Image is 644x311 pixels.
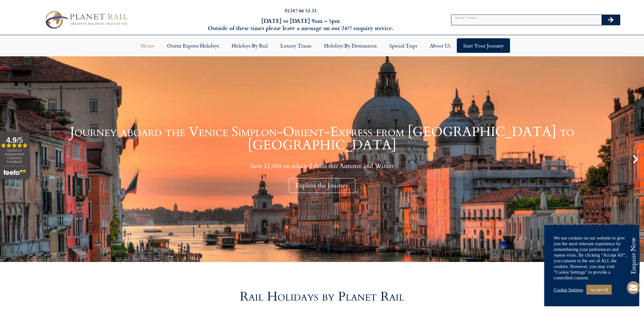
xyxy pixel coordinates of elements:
[134,38,161,53] a: Home
[274,38,318,53] a: Luxury Trains
[161,38,225,53] a: Orient Express Holidays
[285,7,316,14] a: 01347 66 53 33
[602,15,620,25] button: Search
[554,287,583,293] a: Cookie Settings
[383,38,424,53] a: Special Trips
[289,178,355,193] div: Explore the Journey
[424,38,457,53] a: About Us
[630,154,641,165] div: Next slide
[41,9,130,30] img: Planet Rail Train Holidays Logo
[225,38,274,53] a: Holidays by Rail
[586,285,612,295] a: Accept All
[318,38,383,53] a: Holidays by Destination
[554,235,630,281] div: We use cookies on our website to give you the most relevant experience by remembering your prefer...
[142,290,503,303] h2: Rail Holidays by Planet Rail
[3,38,641,53] nav: Menu
[16,125,628,152] h1: Journey aboard the Venice Simplon-Orient-Express from [GEOGRAPHIC_DATA] to [GEOGRAPHIC_DATA]
[16,162,628,170] p: Save £1,000 on selected dates this Autumn and Winter
[173,17,428,32] h6: [DATE] to [DATE] 9am – 5pm Outside of these times please leave a message on our 24/7 enquiry serv...
[457,38,510,53] a: Start your Journey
